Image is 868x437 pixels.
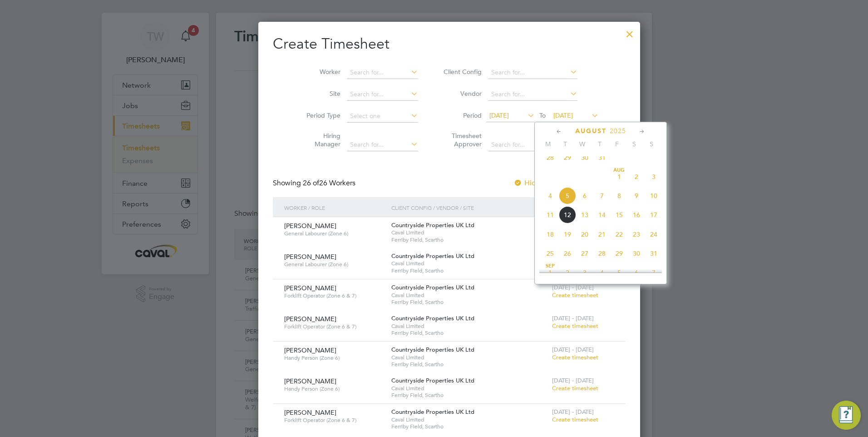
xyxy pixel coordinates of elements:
span: 27 [576,245,593,262]
span: 31 [593,149,611,166]
input: Search for... [488,139,577,151]
span: Caval Limited [391,354,547,361]
span: 23 [628,226,645,243]
button: Engage Resource Center [832,401,861,430]
span: 26 [559,245,576,262]
span: 2025 [610,127,626,135]
span: 21 [593,226,611,243]
span: [PERSON_NAME] [284,408,336,417]
span: 28 [593,245,611,262]
span: Handy Person (Zone 6) [284,354,385,362]
span: S [626,140,643,148]
span: 20 [576,226,593,243]
span: 15 [611,206,628,223]
span: 1 [611,168,628,185]
span: 28 [542,149,559,166]
span: 22 [611,226,628,243]
label: Worker [300,68,340,76]
span: Caval Limited [391,385,547,392]
label: Hiring Manager [300,132,340,148]
span: Aug [611,168,628,173]
span: General Labourer (Zone 6) [284,230,385,237]
span: 3 [645,168,662,185]
label: Period [441,111,482,119]
span: 4 [542,187,559,204]
span: 2 [559,264,576,281]
span: [PERSON_NAME] [284,315,336,323]
h2: Create Timesheet [273,35,626,54]
span: [DATE] [553,111,573,119]
span: 30 [628,245,645,262]
span: [DATE] - [DATE] [552,283,594,291]
span: [DATE] - [DATE] [552,408,594,416]
input: Search for... [347,139,418,151]
span: 29 [611,245,628,262]
span: 6 [576,187,593,204]
span: 31 [645,245,662,262]
span: Ferriby Field, Scartho [391,392,547,399]
span: Create timesheet [552,384,598,392]
span: Create timesheet [552,291,598,299]
span: 1 [542,264,559,281]
span: W [574,140,591,148]
label: Hide created timesheets [513,179,606,188]
span: Caval Limited [391,229,547,236]
span: [PERSON_NAME] [284,346,336,354]
span: 26 Workers [303,179,355,188]
span: [DATE] - [DATE] [552,346,594,353]
span: Ferriby Field, Scartho [391,423,547,430]
label: Client Config [441,68,482,76]
span: Ferriby Field, Scartho [391,236,547,243]
span: Caval Limited [391,292,547,299]
input: Search for... [488,66,577,79]
span: [DATE] - [DATE] [552,314,594,322]
span: Countryside Properties UK Ltd [391,252,474,260]
span: 4 [593,264,611,281]
span: 11 [542,206,559,223]
span: 16 [628,206,645,223]
label: Period Type [300,111,340,119]
span: 26 of [303,179,319,188]
span: Ferriby Field, Scartho [391,361,547,368]
span: S [643,140,660,148]
span: Countryside Properties UK Ltd [391,377,474,384]
span: Countryside Properties UK Ltd [391,314,474,322]
span: 30 [576,149,593,166]
input: Search for... [488,88,577,101]
span: 9 [628,187,645,204]
span: August [575,127,607,135]
span: To [537,109,548,121]
div: Client Config / Vendor / Site [389,197,550,218]
div: Worker / Role [282,197,389,218]
label: Timesheet Approver [441,132,482,148]
span: Ferriby Field, Scartho [391,298,547,306]
span: Forklift Operator (Zone 6 & 7) [284,292,385,299]
span: Handy Person (Zone 6) [284,385,385,392]
label: Vendor [441,89,482,98]
span: T [557,140,574,148]
span: F [608,140,626,148]
span: 12 [559,206,576,223]
span: 25 [542,245,559,262]
span: 14 [593,206,611,223]
span: 8 [611,187,628,204]
input: Search for... [347,66,418,79]
span: Create timesheet [552,322,598,330]
span: 10 [645,187,662,204]
span: Caval Limited [391,323,547,330]
span: [DATE] [489,111,509,119]
span: [PERSON_NAME] [284,284,336,292]
span: M [539,140,557,148]
span: 3 [576,264,593,281]
div: Showing [273,179,357,188]
span: 5 [611,264,628,281]
span: 13 [576,206,593,223]
span: Create timesheet [552,353,598,361]
span: 18 [542,226,559,243]
span: 7 [645,264,662,281]
span: T [591,140,608,148]
span: 7 [593,187,611,204]
input: Select one [347,110,418,123]
span: [DATE] - [DATE] [552,377,594,384]
span: Ferriby Field, Scartho [391,329,547,337]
